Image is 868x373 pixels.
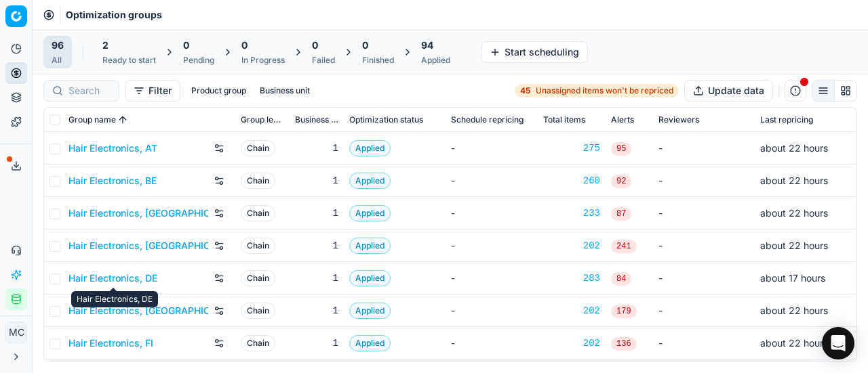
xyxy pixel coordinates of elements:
[543,336,600,350] a: 202
[183,55,214,66] div: Pending
[760,240,828,251] span: about 22 hours
[125,80,180,102] button: Filter
[822,327,854,359] div: Open Intercom Messenger
[653,132,755,164] td: -
[312,39,318,52] span: 0
[446,197,538,229] td: -
[312,55,335,66] div: Failed
[66,8,162,22] span: Optimization groups
[653,327,755,359] td: -
[241,205,275,221] span: Chain
[241,238,275,254] span: Chain
[186,83,252,99] button: Product group
[658,114,699,125] span: Reviewers
[68,206,208,220] a: Hair Electronics, [GEOGRAPHIC_DATA]
[71,291,158,307] div: Hair Electronics, DE
[241,140,275,156] span: Chain
[611,114,634,125] span: Alerts
[653,197,755,229] td: -
[241,270,275,286] span: Chain
[611,175,631,188] span: 92
[241,303,275,319] span: Chain
[611,305,637,318] span: 179
[611,272,631,286] span: 84
[653,229,755,262] td: -
[653,294,755,327] td: -
[349,140,391,156] span: Applied
[68,271,157,285] a: Hair Electronics, DE
[183,39,189,52] span: 0
[349,303,391,319] span: Applied
[52,39,64,52] span: 96
[295,206,338,220] div: 1
[446,229,538,262] td: -
[349,238,391,254] span: Applied
[68,174,157,188] a: Hair Electronics, BE
[68,114,116,125] span: Group name
[102,39,108,52] span: 2
[421,55,450,66] div: Applied
[653,262,755,294] td: -
[481,41,588,63] button: Start scheduling
[446,132,538,164] td: -
[295,271,338,285] div: 1
[611,142,631,156] span: 95
[349,335,391,351] span: Applied
[543,114,585,125] span: Total items
[611,207,631,221] span: 87
[102,55,156,66] div: Ready to start
[446,262,538,294] td: -
[349,205,391,221] span: Applied
[68,239,208,253] a: Hair Electronics, [GEOGRAPHIC_DATA]
[760,175,828,186] span: about 22 hours
[515,84,679,97] a: 45Unassigned items won't be repriced
[349,114,423,125] span: Optimization status
[68,304,208,317] a: Hair Electronics, [GEOGRAPHIC_DATA]
[543,239,600,253] a: 202
[760,272,825,284] span: about 17 hours
[295,141,338,155] div: 1
[241,55,285,66] div: In Progress
[241,39,248,52] span: 0
[536,85,673,96] span: Unassigned items won't be repriced
[362,55,394,66] div: Finished
[295,239,338,253] div: 1
[349,173,391,189] span: Applied
[52,55,64,66] div: All
[760,142,828,154] span: about 22 hours
[543,304,600,317] a: 202
[446,327,538,359] td: -
[5,322,27,343] button: MC
[68,141,157,155] a: Hair Electronics, AT
[543,271,600,285] a: 283
[520,85,530,96] strong: 45
[362,39,368,52] span: 0
[241,335,275,351] span: Chain
[760,337,828,349] span: about 22 hours
[760,207,828,219] span: about 22 hours
[295,304,338,317] div: 1
[451,114,524,125] span: Schedule repricing
[116,113,130,127] button: Sorted by Group name ascending
[66,8,162,22] nav: breadcrumb
[543,174,600,188] a: 260
[611,337,637,351] span: 136
[254,83,315,99] button: Business unit
[684,80,773,102] button: Update data
[543,206,600,220] a: 233
[241,173,275,189] span: Chain
[349,270,391,286] span: Applied
[446,294,538,327] td: -
[68,336,153,350] a: Hair Electronics, FI
[543,141,600,155] a: 275
[295,174,338,188] div: 1
[295,336,338,350] div: 1
[760,114,813,125] span: Last repricing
